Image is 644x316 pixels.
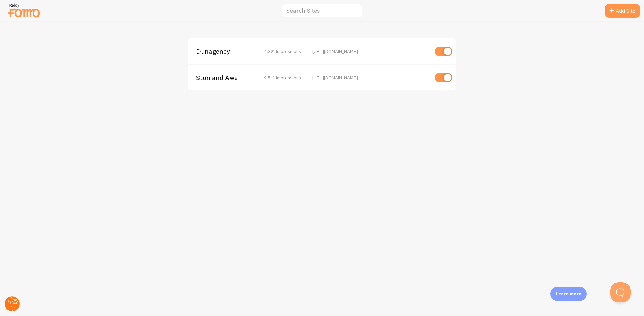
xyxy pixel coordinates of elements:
span: Stun and Awe [196,75,250,81]
div: [URL][DOMAIN_NAME] [312,75,429,81]
img: fomo-relay-logo-orange.svg [7,2,41,19]
p: Learn more [556,291,581,297]
span: Dunagency [196,48,250,54]
span: 2,541 Impressions - [264,75,304,81]
span: 1,321 Impressions - [265,48,304,54]
div: Learn more [550,287,587,301]
iframe: Help Scout Beacon - Open [610,282,631,302]
div: [URL][DOMAIN_NAME] [312,48,429,54]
